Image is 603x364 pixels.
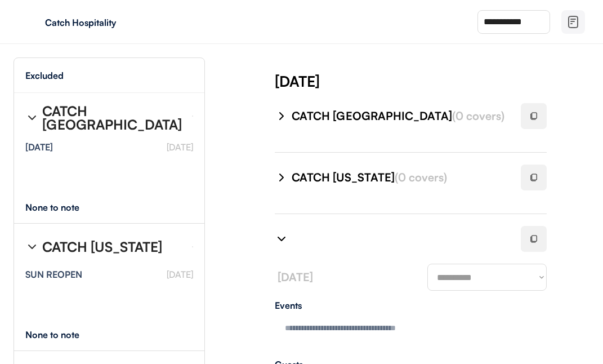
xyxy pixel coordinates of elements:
[275,171,288,184] img: chevron-right%20%281%29.svg
[278,270,313,284] font: [DATE]
[23,13,41,31] img: yH5BAEAAAAALAAAAAABAAEAAAIBRAA7
[45,18,187,27] div: Catch Hospitality
[25,111,39,125] img: chevron-right%20%281%29.svg
[167,141,193,153] font: [DATE]
[292,170,507,185] div: CATCH [US_STATE]
[566,15,580,29] img: file-02.svg
[25,270,82,279] div: SUN REOPEN
[395,170,447,184] font: (0 covers)
[292,108,507,124] div: CATCH [GEOGRAPHIC_DATA]
[452,109,504,123] font: (0 covers)
[275,301,547,310] div: Events
[42,104,183,131] div: CATCH [GEOGRAPHIC_DATA]
[275,109,288,123] img: chevron-right%20%281%29.svg
[25,71,64,80] div: Excluded
[25,203,100,212] div: None to note
[25,240,39,254] img: chevron-right%20%281%29.svg
[275,232,288,246] img: chevron-right%20%281%29.svg
[25,330,100,339] div: None to note
[167,269,193,280] font: [DATE]
[25,143,53,152] div: [DATE]
[42,240,162,254] div: CATCH [US_STATE]
[275,71,603,91] div: [DATE]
